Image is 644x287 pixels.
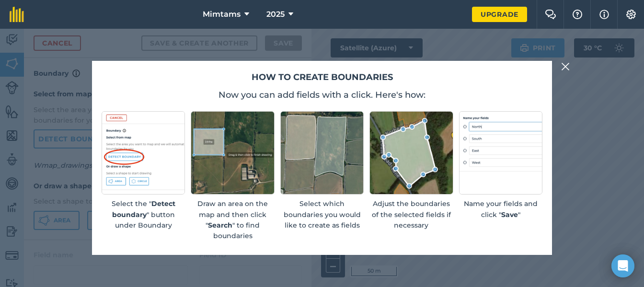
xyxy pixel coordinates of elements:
[10,7,24,22] img: fieldmargin Logo
[102,70,542,84] h2: How to create boundaries
[203,9,241,20] span: Mimtams
[459,198,542,220] p: Name your fields and click " "
[266,9,285,20] span: 2025
[102,88,542,102] p: Now you can add fields with a click. Here's how:
[102,111,185,195] img: Screenshot of detect boundary button
[572,10,583,19] img: A question mark icon
[599,9,609,20] img: svg+xml;base64,PHN2ZyB4bWxucz0iaHR0cDovL3d3dy53My5vcmcvMjAwMC9zdmciIHdpZHRoPSIxNyIgaGVpZ2h0PSIxNy...
[625,10,637,19] img: A cog icon
[561,61,570,72] img: svg+xml;base64,PHN2ZyB4bWxucz0iaHR0cDovL3d3dy53My5vcmcvMjAwMC9zdmciIHdpZHRoPSIyMiIgaGVpZ2h0PSIzMC...
[191,198,274,241] p: Draw an area on the map and then click " " to find boundaries
[501,210,518,219] strong: Save
[280,198,364,230] p: Select which boundaries you would like to create as fields
[611,254,634,277] div: Open Intercom Messenger
[112,199,175,218] strong: Detect boundary
[459,111,542,195] img: placeholder
[369,198,453,230] p: Adjust the boundaries of the selected fields if necessary
[369,111,453,195] img: Screenshot of an editable boundary
[208,221,232,230] strong: Search
[191,111,274,195] img: Screenshot of an rectangular area drawn on a map
[280,111,364,195] img: Screenshot of selected fields
[545,10,556,19] img: Two speech bubbles overlapping with the left bubble in the forefront
[472,7,527,22] a: Upgrade
[102,198,185,230] p: Select the " " button under Boundary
